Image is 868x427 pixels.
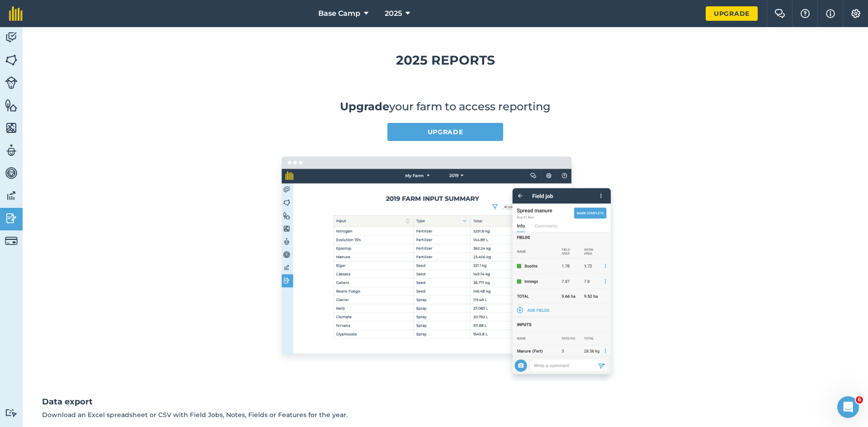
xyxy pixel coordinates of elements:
[385,8,402,19] span: 2025
[37,50,854,70] h1: 2025 Reports
[826,8,835,19] img: svg+xml;base64,PHN2ZyB4bWxucz0iaHR0cDovL3d3dy53My5vcmcvMjAwMC9zdmciIHdpZHRoPSIxNyIgaGVpZ2h0PSIxNy...
[706,6,758,21] a: Upgrade
[837,396,859,418] iframe: Intercom live chat
[5,211,18,225] img: svg+xml;base64,PD94bWwgdmVyc2lvbj0iMS4wIiBlbmNvZGluZz0idXRmLTgiPz4KPCEtLSBHZW5lcmF0b3I6IEFkb2JlIE...
[340,100,389,113] a: Upgrade
[5,99,18,112] img: svg+xml;base64,PHN2ZyB4bWxucz0iaHR0cDovL3d3dy53My5vcmcvMjAwMC9zdmciIHdpZHRoPSI1NiIgaGVpZ2h0PSI2MC...
[5,235,18,247] img: svg+xml;base64,PD94bWwgdmVyc2lvbj0iMS4wIiBlbmNvZGluZz0idXRmLTgiPz4KPCEtLSBHZW5lcmF0b3I6IEFkb2JlIE...
[5,408,18,417] img: svg+xml;base64,PD94bWwgdmVyc2lvbj0iMS4wIiBlbmNvZGluZz0idXRmLTgiPz4KPCEtLSBHZW5lcmF0b3I6IEFkb2JlIE...
[42,99,849,114] p: your farm to access reporting
[5,166,18,180] img: svg+xml;base64,PD94bWwgdmVyc2lvbj0iMS4wIiBlbmNvZGluZz0idXRmLTgiPz4KPCEtLSBHZW5lcmF0b3I6IEFkb2JlIE...
[5,189,18,202] img: svg+xml;base64,PD94bWwgdmVyc2lvbj0iMS4wIiBlbmNvZGluZz0idXRmLTgiPz4KPCEtLSBHZW5lcmF0b3I6IEFkb2JlIE...
[42,395,849,408] h2: Data export
[5,53,18,67] img: svg+xml;base64,PHN2ZyB4bWxucz0iaHR0cDovL3d3dy53My5vcmcvMjAwMC9zdmciIHdpZHRoPSI1NiIgaGVpZ2h0PSI2MC...
[5,121,18,135] img: svg+xml;base64,PHN2ZyB4bWxucz0iaHR0cDovL3d3dy53My5vcmcvMjAwMC9zdmciIHdpZHRoPSI1NiIgaGVpZ2h0PSI2MC...
[5,31,18,44] img: svg+xml;base64,PD94bWwgdmVyc2lvbj0iMS4wIiBlbmNvZGluZz0idXRmLTgiPz4KPCEtLSBHZW5lcmF0b3I6IEFkb2JlIE...
[387,123,503,141] a: Upgrade
[272,150,619,381] img: Screenshot of reporting in fieldmargin
[774,9,785,18] img: Two speech bubbles overlapping with the left bubble in the forefront
[9,6,23,21] img: fieldmargin Logo
[5,76,18,89] img: svg+xml;base64,PD94bWwgdmVyc2lvbj0iMS4wIiBlbmNvZGluZz0idXRmLTgiPz4KPCEtLSBHZW5lcmF0b3I6IEFkb2JlIE...
[42,410,849,420] p: Download an Excel spreadsheet or CSV with Field Jobs, Notes, Fields or Features for the year.
[800,9,811,18] img: A question mark icon
[318,8,360,19] span: Base Camp
[5,144,18,157] img: svg+xml;base64,PD94bWwgdmVyc2lvbj0iMS4wIiBlbmNvZGluZz0idXRmLTgiPz4KPCEtLSBHZW5lcmF0b3I6IEFkb2JlIE...
[850,9,861,18] img: A cog icon
[856,396,863,404] span: 6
